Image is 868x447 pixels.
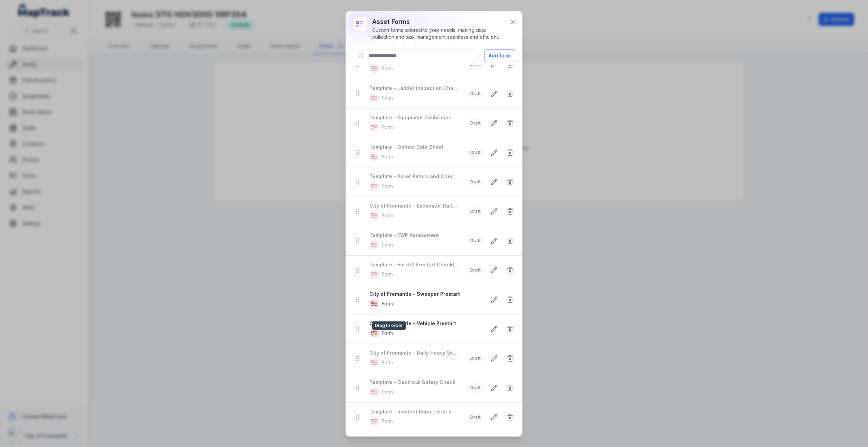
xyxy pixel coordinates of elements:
[466,118,485,128] div: Draft
[382,418,393,425] span: Form
[382,241,393,248] span: Form
[369,379,459,386] strong: Template - Electrical Safety Check
[369,85,459,92] strong: Template - Ladder Inspection Checklist
[382,65,393,72] span: Form
[466,89,485,99] div: Draft
[382,271,393,278] span: Form
[369,114,459,121] strong: Template - Equipment Calibration Form
[466,148,485,157] div: Draft
[466,177,485,187] div: Draft
[369,349,459,356] strong: City of Fremantle - Daily Heavy Vehicle Prestart
[382,359,393,366] span: Form
[369,261,459,268] strong: Template - Forklift Prestart Checklist
[369,291,481,298] strong: City of Fremantle - Sweeper Prestart
[382,300,393,307] span: Form
[466,412,485,422] div: Draft
[369,408,459,415] strong: Template - Incident Report First Response
[382,212,393,219] span: Form
[466,265,485,275] div: Draft
[466,236,485,246] div: Draft
[369,320,481,327] strong: City of Fremantle - Vehicle Prestart
[382,330,393,337] span: Form
[369,144,459,150] strong: Template - Genset Data Sheet
[466,207,485,216] div: Draft
[466,383,485,393] div: Draft
[382,94,393,101] span: Form
[466,354,485,363] div: Draft
[382,124,393,131] span: Form
[369,232,459,239] strong: Template - EWP Assessment
[382,153,393,160] span: Form
[484,49,515,62] button: Add form
[369,173,459,180] strong: Template - Asset Return and Check-out Checklist
[369,202,459,209] strong: City of Fremantle - Excavator Daily Pre-start Checklist
[372,17,504,27] h3: asset forms
[382,183,393,190] span: Form
[372,27,504,40] div: Custom forms tailored to your needs, making data collection and task management seamless and effi...
[382,389,393,395] span: Form
[372,321,406,330] span: Drag to order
